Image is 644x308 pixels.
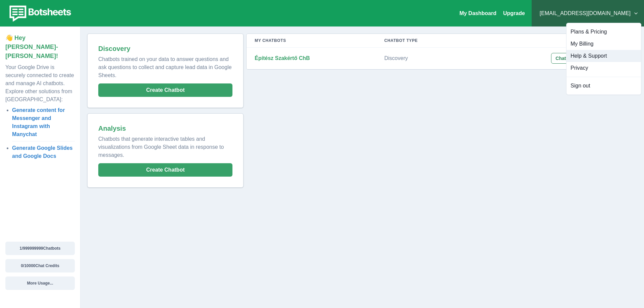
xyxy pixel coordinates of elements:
h2: Analysis [98,124,232,132]
p: Your Google Drive is securely connected to create and manage AI chatbots. Explore other solutions... [5,61,75,104]
a: Generate Google Slides and Google Docs [12,145,73,159]
button: [EMAIL_ADDRESS][DOMAIN_NAME] [537,7,639,20]
a: My Dashboard [460,10,496,16]
button: Create Chatbot [98,163,232,177]
h2: Discovery [98,45,232,53]
button: 1/999999999Chatbots [5,242,75,255]
button: Chat [551,53,570,64]
p: Discovery [384,55,459,62]
button: Plans & Pricing [567,26,641,38]
button: Help & Support [567,50,641,62]
button: More Usage... [5,276,75,290]
strong: Építész Szakértő ChB [255,55,310,61]
button: Privacy [567,62,641,74]
button: Create Chatbot [98,83,232,97]
th: Chatbot Type [376,34,467,48]
p: Chatbots trained on your data to answer questions and ask questions to collect and capture lead d... [98,53,232,79]
p: Chatbots that generate interactive tables and visualizations from Google Sheet data in response t... [98,132,232,159]
button: 0/10000Chat Credits [5,259,75,272]
th: Actions [466,34,637,48]
th: My Chatbots [247,34,376,48]
p: 👋 Hey [PERSON_NAME]-[PERSON_NAME]! [5,34,75,61]
button: Sign out [567,80,641,92]
a: Upgrade [503,10,525,16]
img: botsheets-logo.png [5,4,73,23]
button: My Billing [567,38,641,50]
a: Generate content for Messenger and Instagram with Manychat [12,107,65,137]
